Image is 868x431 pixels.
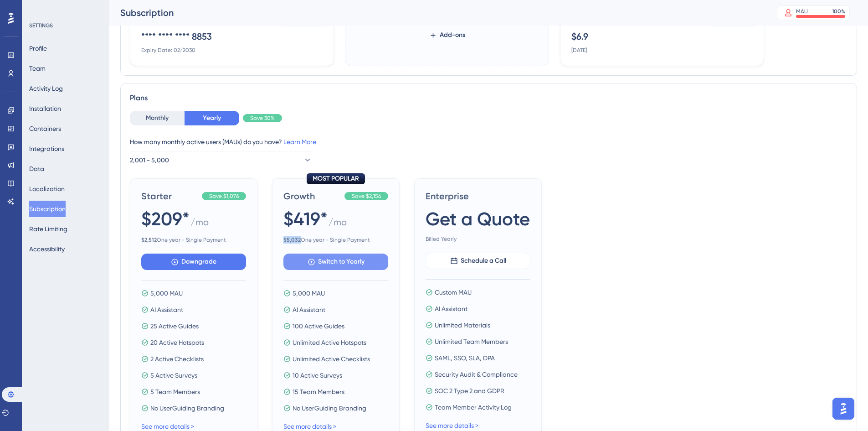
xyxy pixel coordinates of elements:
[29,221,67,237] button: Rate Limiting
[283,206,328,232] span: $419*
[130,155,169,166] span: 2,001 - 5,000
[150,337,204,348] span: 20 Active Hotspots
[141,237,157,243] b: $ 2,512
[435,336,508,347] span: Unlimited Team Members
[318,256,365,267] span: Switch to Yearly
[141,236,246,244] span: One year - Single Payment
[283,190,341,203] span: Growth
[283,254,388,270] button: Switch to Yearly
[130,151,312,169] button: 2,001 - 5,000
[352,192,381,200] span: Save $2,156
[283,236,388,244] span: One year - Single Payment
[435,385,504,396] span: SOC 2 Type 2 and GDPR
[130,93,847,104] div: Plans
[796,8,808,15] div: MAU
[293,403,366,414] span: No UserGuiding Branding
[150,321,199,332] span: 25 Active Guides
[29,161,44,177] button: Data
[29,181,65,197] button: Localization
[250,114,275,122] span: Save 30%
[130,136,847,147] div: How many monthly active users (MAUs) do you have?
[571,30,588,43] div: $6.9
[435,320,490,331] span: Unlimited Materials
[29,100,61,117] button: Installation
[29,80,63,97] button: Activity Log
[426,253,530,269] button: Schedule a Call
[185,111,239,125] button: Yearly
[293,353,370,364] span: Unlimited Active Checklists
[830,395,857,422] iframe: UserGuiding AI Assistant Launcher
[293,370,342,381] span: 10 Active Surveys
[29,241,65,257] button: Accessibility
[29,40,47,57] button: Profile
[190,216,209,233] span: / mo
[283,237,301,243] b: $ 5,032
[307,173,365,184] div: MOST POPULAR
[150,288,183,299] span: 5,000 MAU
[181,256,216,267] span: Downgrade
[283,138,316,145] a: Learn More
[141,190,198,203] span: Starter
[435,287,472,298] span: Custom MAU
[293,304,325,315] span: AI Assistant
[150,353,204,364] span: 2 Active Checklists
[293,337,366,348] span: Unlimited Active Hotspots
[141,47,195,54] div: Expiry Date: 02/2030
[571,47,587,54] div: [DATE]
[832,8,845,15] div: 100 %
[440,30,465,41] span: Add-ons
[141,206,190,232] span: $209*
[426,235,530,243] span: Billed Yearly
[29,201,66,217] button: Subscription
[435,369,518,380] span: Security Audit & Compliance
[150,386,200,397] span: 5 Team Members
[29,60,46,77] button: Team
[283,423,336,430] a: See more details >
[29,140,64,157] button: Integrations
[426,206,530,232] span: Get a Quote
[130,111,185,125] button: Monthly
[120,6,754,19] div: Subscription
[150,304,183,315] span: AI Assistant
[293,288,325,299] span: 5,000 MAU
[426,190,530,203] span: Enterprise
[209,192,239,200] span: Save $1,076
[150,370,197,381] span: 5 Active Surveys
[426,422,478,429] a: See more details >
[293,386,344,397] span: 15 Team Members
[435,402,512,413] span: Team Member Activity Log
[150,403,224,414] span: No UserGuiding Branding
[435,353,495,363] span: SAML, SSO, SLA, DPA
[141,423,194,430] a: See more details >
[461,255,506,266] span: Schedule a Call
[329,216,347,233] span: / mo
[435,303,467,314] span: AI Assistant
[29,22,103,29] div: SETTINGS
[29,120,61,137] button: Containers
[293,321,344,332] span: 100 Active Guides
[141,254,246,270] button: Downgrade
[415,27,480,43] button: Add-ons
